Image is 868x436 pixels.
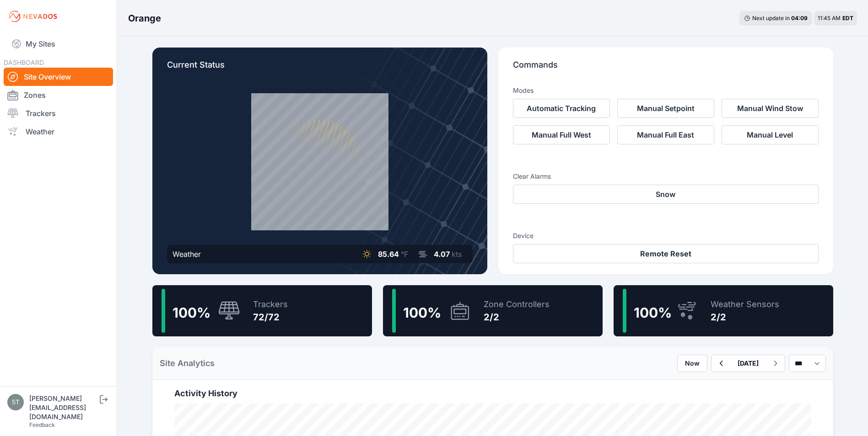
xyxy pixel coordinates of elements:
[513,172,819,181] h3: Clear Alarms
[29,394,98,421] div: [PERSON_NAME][EMAIL_ADDRESS][DOMAIN_NAME]
[513,125,610,144] button: Manual Full West
[4,104,113,122] a: Trackers
[128,12,161,25] h3: Orange
[4,58,44,66] span: DASHBOARD
[4,33,113,55] a: My Sites
[617,125,714,144] button: Manual Full East
[401,250,408,259] span: °F
[513,185,819,204] button: Snow
[711,311,779,324] div: 2/2
[173,304,210,321] span: 100 %
[513,99,610,118] button: Automatic Tracking
[513,86,534,95] h3: Modes
[842,15,853,21] span: EDT
[484,311,550,324] div: 2/2
[791,15,808,22] div: 04 : 09
[752,15,790,21] span: Next update in
[434,250,450,259] span: 4.07
[614,285,833,336] a: 100%Weather Sensors2/2
[7,9,59,24] img: Nevados
[383,285,603,336] a: 100%Zone Controllers2/2
[452,250,462,259] span: kts
[677,355,707,372] button: Now
[634,304,672,321] span: 100 %
[513,58,819,79] p: Commands
[378,250,399,259] span: 85.64
[484,298,550,311] div: Zone Controllers
[7,394,24,410] img: steve@nevados.solar
[253,298,288,311] div: Trackers
[617,99,714,118] button: Manual Setpoint
[167,58,473,79] p: Current Status
[128,6,161,30] nav: Breadcrumb
[711,298,779,311] div: Weather Sensors
[253,311,288,324] div: 72/72
[722,99,819,118] button: Manual Wind Stow
[513,244,819,263] button: Remote Reset
[152,285,372,336] a: 100%Trackers72/72
[4,86,113,104] a: Zones
[4,68,113,86] a: Site Overview
[174,387,811,400] h2: Activity History
[722,125,819,144] button: Manual Level
[29,421,55,428] a: Feedback
[730,355,766,372] button: [DATE]
[4,122,113,141] a: Weather
[173,249,201,260] div: Weather
[818,15,841,21] span: 11:45 AM
[160,357,215,370] h2: Site Analytics
[513,231,819,240] h3: Device
[403,304,441,321] span: 100 %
